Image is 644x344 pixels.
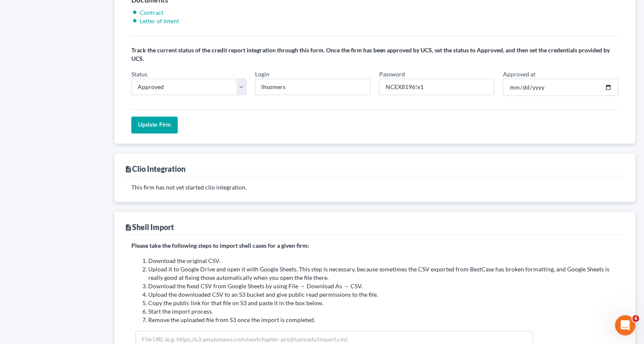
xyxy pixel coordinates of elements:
[148,257,619,265] li: Download the original CSV.
[131,116,178,133] input: Update Firm
[148,307,619,316] li: Start the import process.
[633,315,639,322] span: 4
[131,241,619,250] p: Please take the following steps to import shell cases for a given firm:
[379,70,405,79] label: Password
[503,70,535,79] label: Approved at
[148,299,619,307] li: Copy the public link for that file on S3 and paste it in the box below.
[131,46,619,63] p: Track the current status of the credit report integration through this form. Once the firm has be...
[148,290,619,299] li: Upload the downloaded CSV to an S3 bucket and give public read permissions to the file.
[148,265,619,282] li: Upload it to Google Drive and open it with Google Sheets. This step is necessary, because sometim...
[615,315,636,336] iframe: Intercom live chat
[140,17,179,24] a: Letter of Intent
[125,222,174,232] div: Shell Import
[131,183,619,192] p: This firm has not yet started clio integration.
[125,165,132,173] i: description
[125,164,185,174] div: Clio Integration
[148,282,619,290] li: Download the fixed CSV from Google Sheets by using File → Download As → CSV.
[125,224,132,231] i: description
[148,316,619,324] li: Remove the uploaded file from S3 once the import is completed.
[255,70,269,79] label: Login
[131,70,147,79] label: Status
[140,9,163,16] a: Contract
